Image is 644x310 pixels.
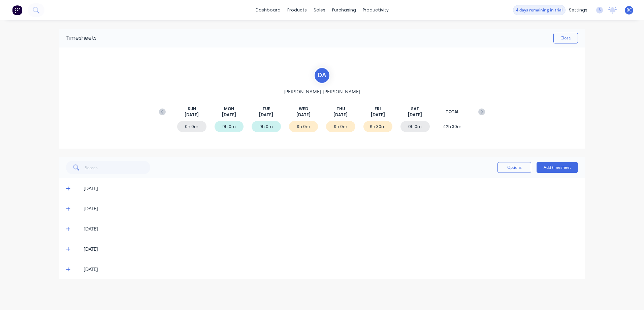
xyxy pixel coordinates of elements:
[359,5,392,15] div: productivity
[84,205,578,212] div: [DATE]
[284,5,310,15] div: products
[12,5,22,15] img: Factory
[326,121,355,132] div: 9h 0m
[497,162,531,173] button: Options
[566,5,591,15] div: settings
[259,112,273,118] span: [DATE]
[299,106,308,112] span: WED
[537,162,578,173] button: Add timesheet
[408,112,422,118] span: [DATE]
[188,106,196,112] span: SUN
[224,106,234,112] span: MON
[371,112,385,118] span: [DATE]
[296,112,311,118] span: [DATE]
[329,5,359,15] div: purchasing
[363,121,393,132] div: 6h 30m
[289,121,318,132] div: 9h 0m
[513,5,566,15] button: 4 days remaining in trial
[222,112,236,118] span: [DATE]
[66,34,97,42] div: Timesheets
[314,67,330,84] div: D A
[85,161,151,174] input: Search...
[553,33,578,43] button: Close
[215,121,244,132] div: 9h 0m
[84,185,578,192] div: [DATE]
[84,245,578,253] div: [DATE]
[400,121,430,132] div: 0h 0m
[177,121,206,132] div: 0h 0m
[336,106,345,112] span: THU
[446,109,459,115] span: TOTAL
[84,266,578,273] div: [DATE]
[252,5,284,15] a: dashboard
[284,88,360,95] span: [PERSON_NAME] [PERSON_NAME]
[262,106,270,112] span: TUE
[333,112,348,118] span: [DATE]
[375,106,381,112] span: FRI
[84,225,578,232] div: [DATE]
[438,121,467,132] div: 42h 30m
[626,7,632,13] span: BC
[252,121,281,132] div: 9h 0m
[310,5,329,15] div: sales
[411,106,419,112] span: SAT
[185,112,199,118] span: [DATE]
